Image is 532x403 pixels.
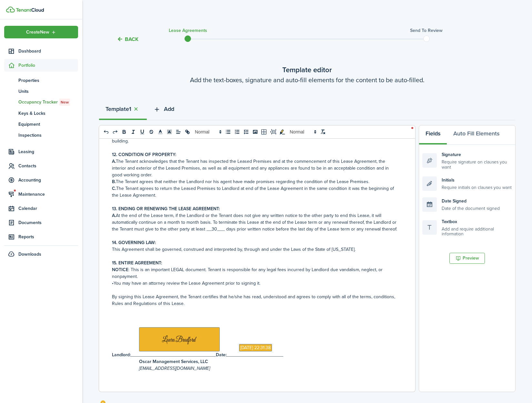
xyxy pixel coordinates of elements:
[112,212,397,232] p: At the end of the Lease term, if the Landlord or the Tenant does not give any written notice to t...
[4,75,78,86] a: Properties
[18,251,41,258] span: Downloads
[139,365,210,372] i: [EMAIL_ADDRESS][DOMAIN_NAME]
[18,148,78,155] span: Leasing
[138,128,147,136] button: underline
[112,185,397,199] p: The Tenant agrees to return the Leased Premises to Landlord at end of the Lease Agreement in the ...
[269,128,278,136] button: pageBreak
[112,260,162,266] strong: 15. ENTIRE AGREEMENT:
[4,86,78,97] a: Units
[260,128,269,136] button: table-better
[117,36,138,43] button: Back
[6,6,15,13] img: TenantCloud
[18,132,78,139] span: Inspections
[105,105,129,113] strong: Template
[112,212,116,219] strong: A.
[164,105,174,113] span: Add
[18,77,78,84] span: Properties
[18,219,78,226] span: Documents
[18,99,78,106] span: Occupancy Tracker
[102,128,111,136] button: undo: undo
[147,128,156,136] button: strike
[18,88,78,95] span: Units
[26,30,49,34] span: Create New
[4,45,78,57] a: Dashboard
[18,205,78,212] span: Calendar
[183,128,192,136] button: link
[112,178,397,185] p: The Tenant agrees that neither the Landlord nor his agent have made promises regarding the condit...
[18,162,78,169] span: Contacts
[112,158,116,165] strong: A.
[112,151,176,158] strong: 12. CONDITION OF PROPERTY:
[18,233,78,240] span: Reports
[278,128,287,136] button: toggleMarkYellow: markYellow
[112,185,116,192] strong: C.
[147,101,181,120] button: Add
[410,27,443,34] h3: Send to review
[61,99,69,105] span: New
[169,27,207,34] h3: Lease Agreements
[16,8,44,12] img: TenantCloud
[4,130,78,141] a: Inspections
[112,266,397,280] p: : This is an important LEGAL document. Tenant is responsible for any legal fees incurred by Landl...
[99,64,515,75] wizard-step-header-title: Template editor
[111,128,120,136] button: redo: redo
[112,178,116,185] strong: B.
[318,128,327,136] button: clean
[120,128,129,136] button: bold
[112,246,397,253] p: This Agreement shall be governed, construed and interpreted by, through and under the Laws of the...
[216,351,226,358] strong: Date:
[419,125,447,145] button: Fields
[4,231,78,243] a: Reports
[112,266,128,273] strong: NOTICE
[18,62,78,69] span: Portfolio
[447,125,506,145] button: Auto Fill Elements
[4,119,78,130] a: Equipment
[112,351,131,358] strong: Landlord:
[4,97,78,108] a: Occupancy TrackerNew
[242,128,251,136] button: list: check
[233,128,242,136] button: list: ordered
[129,105,131,113] strong: 1
[251,128,260,136] button: image
[18,48,78,54] span: Dashboard
[112,205,220,212] strong: 13. ENDING OR RENEWING THE LEASE AGREEMENT:
[131,105,140,113] button: Close tab
[112,280,397,287] p: •You may have an attorney review the Lease Agreement prior to signing it.
[18,121,78,128] span: Equipment
[18,177,78,183] span: Accounting
[4,26,78,38] button: Open menu
[112,293,397,307] p: By signing this Lease Agreement, the Tenant certifies that he/she has read, understood and agrees...
[224,128,233,136] button: list: bullet
[4,108,78,119] a: Keys & Locks
[18,191,78,198] span: Maintenance
[112,351,397,358] p: _________________________________ ______________________
[18,110,78,117] span: Keys & Locks
[449,253,485,264] button: Preview
[139,358,208,365] strong: Oscar Management Services, LLC
[99,75,515,85] wizard-step-header-description: Add the text-boxes, signature and auto-fill elements for the content to be auto-filled.
[112,239,156,246] strong: 14. GOVERNING LAW:
[129,128,138,136] button: italic
[112,158,397,178] p: The Tenant acknowledges that the Tenant has inspected the Leased Premises and at the commencement...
